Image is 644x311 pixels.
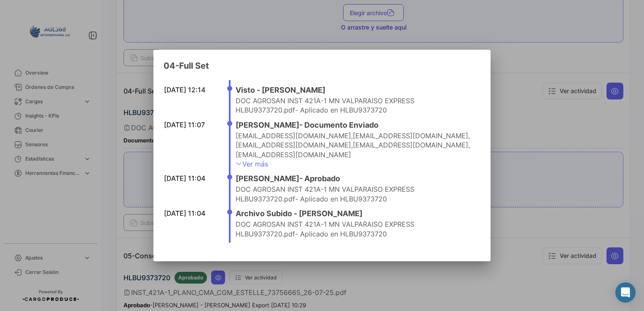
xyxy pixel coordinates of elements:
div: [DATE] 12:14 [164,85,215,94]
h3: 04-Full Set [164,60,480,72]
span: DOC AGROSAN INST 421A-1 MN VALPARAISO EXPRESS HLBU9373720.pdf [236,97,414,114]
h4: [PERSON_NAME] - Documento Enviado [236,119,475,131]
span: , [468,141,470,149]
div: [DATE] 11:07 [164,120,215,129]
span: DOC AGROSAN INST 421A-1 MN VALPARAISO EXPRESS HLBU9373720.pdf [236,220,414,238]
span: , [351,131,353,140]
div: [DATE] 11:04 [164,209,215,218]
h4: [PERSON_NAME] - Aprobado [236,173,475,185]
span: - Aplicado en HLBU9373720 [295,106,387,114]
span: [EMAIL_ADDRESS][DOMAIN_NAME] [353,141,468,149]
div: [DATE] 11:04 [164,174,215,183]
span: [EMAIL_ADDRESS][DOMAIN_NAME] [236,150,351,159]
span: - Aplicado en HLBU9373720 [295,195,387,203]
span: [EMAIL_ADDRESS][DOMAIN_NAME] [353,131,468,140]
span: , [468,131,470,140]
span: [EMAIL_ADDRESS][DOMAIN_NAME] [236,141,351,149]
span: , [351,141,353,149]
span: - Aplicado en HLBU9373720 [295,230,387,238]
span: [EMAIL_ADDRESS][DOMAIN_NAME] [236,131,351,140]
div: Abrir Intercom Messenger [615,282,636,303]
h4: Archivo Subido - [PERSON_NAME] [236,208,475,220]
span: DOC AGROSAN INST 421A-1 MN VALPARAISO EXPRESS HLBU9373720.pdf [236,185,414,203]
a: Ver más [236,160,268,168]
h4: Visto - [PERSON_NAME] [236,84,475,96]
